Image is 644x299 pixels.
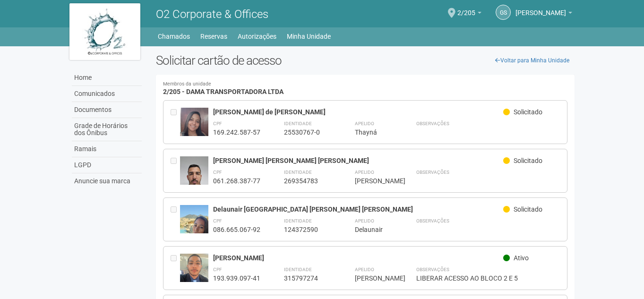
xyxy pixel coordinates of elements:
strong: Observações [416,267,449,272]
strong: Identidade [284,170,312,175]
strong: Apelido [355,121,374,126]
div: 124372590 [284,225,331,234]
img: user.jpg [180,205,208,266]
span: Solicitado [514,205,542,213]
h4: 2/205 - DAMA TRANSPORTADORA LTDA [163,82,568,95]
strong: Apelido [355,170,374,175]
div: 193.939.097-41 [213,274,260,282]
h2: Solicitar cartão de acesso [156,53,575,68]
div: [PERSON_NAME] [213,254,504,262]
div: 25530767-0 [284,128,331,137]
div: Entre em contato com a Aministração para solicitar o cancelamento ou 2a via [171,205,180,234]
span: Ativo [514,254,529,262]
strong: Apelido [355,218,374,223]
strong: CPF [213,218,222,223]
div: [PERSON_NAME] [355,177,393,185]
div: Entre em contato com a Aministração para solicitar o cancelamento ou 2a via [171,156,180,185]
strong: Identidade [284,267,312,272]
div: [PERSON_NAME] de [PERSON_NAME] [213,108,504,116]
a: GS [496,5,511,20]
a: Minha Unidade [287,30,331,43]
span: Solicitado [514,108,542,116]
span: O2 Corporate & Offices [156,8,268,21]
a: Grade de Horários dos Ônibus [72,118,142,141]
a: LGPD [72,157,142,173]
a: Autorizações [238,30,276,43]
strong: CPF [213,170,222,175]
span: Solicitado [514,157,542,164]
div: LIBERAR ACESSO AO BLOCO 2 E 5 [416,274,560,282]
a: Home [72,70,142,86]
div: [PERSON_NAME] [355,274,393,282]
div: Entre em contato com a Aministração para solicitar o cancelamento ou 2a via [171,108,180,137]
div: 169.242.587-57 [213,128,260,137]
strong: Identidade [284,218,312,223]
div: Entre em contato com a Aministração para solicitar o cancelamento ou 2a via [171,254,180,282]
div: 061.268.387-77 [213,177,260,185]
img: logo.jpg [69,3,140,60]
strong: CPF [213,121,222,126]
a: Reservas [200,30,227,43]
a: Voltar para Minha Unidade [490,53,575,68]
strong: Observações [416,121,449,126]
div: Delaunair [355,225,393,234]
strong: Observações [416,170,449,175]
div: Delaunair [GEOGRAPHIC_DATA] [PERSON_NAME] [PERSON_NAME] [213,205,504,214]
a: Comunicados [72,86,142,102]
strong: Observações [416,218,449,223]
div: 315797274 [284,274,331,282]
a: [PERSON_NAME] [515,10,572,18]
img: user.jpg [180,156,208,194]
strong: Identidade [284,121,312,126]
a: 2/205 [457,10,481,18]
a: Ramais [72,141,142,157]
div: [PERSON_NAME] [PERSON_NAME] [PERSON_NAME] [213,156,504,165]
strong: Apelido [355,267,374,272]
div: 086.665.067-92 [213,225,260,234]
img: user.jpg [180,108,208,145]
strong: CPF [213,267,222,272]
small: Membros da unidade [163,82,568,87]
div: Thayná [355,128,393,137]
div: 269354783 [284,177,331,185]
a: Chamados [158,30,190,43]
a: Anuncie sua marca [72,173,142,189]
a: Documentos [72,102,142,118]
